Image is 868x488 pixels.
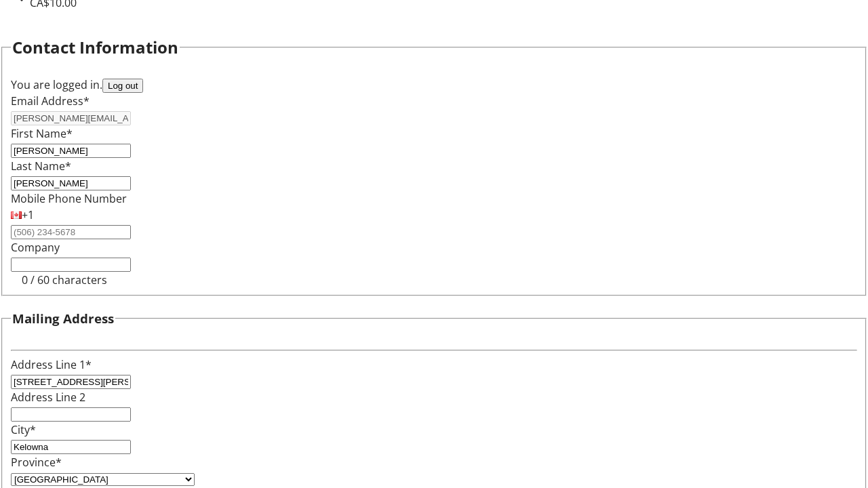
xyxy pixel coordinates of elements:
label: City* [11,422,36,437]
label: Province* [11,455,62,470]
tr-character-limit: 0 / 60 characters [22,272,107,287]
h2: Contact Information [12,35,178,60]
label: Email Address* [11,94,90,108]
label: Address Line 2 [11,390,85,405]
button: Log out [102,79,143,93]
label: Last Name* [11,159,71,174]
label: Mobile Phone Number [11,191,127,206]
h3: Mailing Address [12,309,114,328]
label: First Name* [11,126,73,141]
label: Company [11,240,60,255]
input: (506) 234-5678 [11,225,131,239]
input: City [11,440,131,454]
input: Address [11,375,131,389]
div: You are logged in. [11,77,857,93]
label: Address Line 1* [11,357,92,372]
